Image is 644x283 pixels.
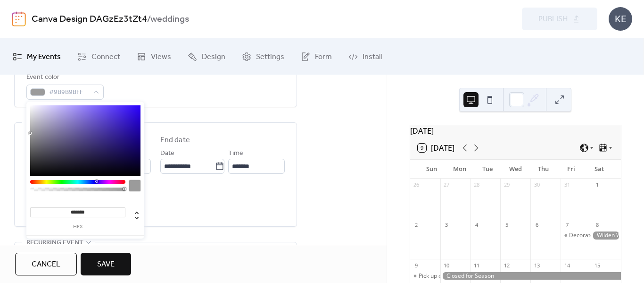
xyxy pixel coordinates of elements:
div: 4 [473,222,480,229]
a: Form [294,42,339,71]
div: Wed [502,160,529,179]
div: 13 [533,262,540,269]
b: weddings [150,10,189,28]
div: 2 [413,222,420,229]
div: Decorate/rehearsal [561,232,591,240]
div: 26 [413,181,420,189]
div: Pick up decor [410,272,440,280]
a: Connect [70,42,127,71]
b: / [147,10,150,28]
span: Date [160,148,174,159]
div: Decorate/rehearsal [569,232,621,240]
div: Mon [446,160,473,179]
div: Pick up decor [419,272,454,280]
img: logo [12,11,26,26]
div: Closed for Season [440,272,621,280]
span: #9B9B9BFF [49,87,89,98]
div: 5 [503,222,510,229]
div: KE [609,7,632,31]
div: 1 [594,181,601,189]
a: Design [181,42,232,71]
label: hex [30,224,125,230]
span: Form [315,50,332,64]
span: Cancel [32,259,60,270]
div: Tue [473,160,501,179]
span: Settings [256,50,284,64]
span: My Events [27,50,61,64]
div: 9 [413,262,420,269]
a: Install [341,42,389,71]
div: 10 [443,262,450,269]
div: 3 [443,222,450,229]
div: Event color [26,72,102,83]
div: End date [160,135,190,146]
div: 11 [473,262,480,269]
span: Design [202,50,225,64]
div: 31 [563,181,570,189]
a: My Events [6,42,68,71]
a: Views [130,42,178,71]
div: 14 [563,262,570,269]
div: Fri [557,160,585,179]
div: 8 [594,222,601,229]
a: Settings [235,42,291,71]
span: Time [228,148,243,159]
button: Save [81,253,131,275]
button: 9[DATE] [414,141,458,154]
div: 30 [533,181,540,189]
div: 15 [594,262,601,269]
div: Wilden Wedding [591,232,621,240]
div: Sat [586,160,613,179]
div: 27 [443,181,450,189]
button: Cancel [15,253,77,275]
div: [DATE] [410,125,621,137]
div: 28 [473,181,480,189]
div: 7 [563,222,570,229]
a: Canva Design DAGzEz3tZt4 [32,10,147,28]
span: Connect [91,50,120,64]
span: Views [151,50,171,64]
span: Save [97,259,115,270]
span: Install [363,50,382,64]
div: 6 [533,222,540,229]
div: 29 [503,181,510,189]
div: Thu [529,160,557,179]
div: 12 [503,262,510,269]
div: Sun [418,160,446,179]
